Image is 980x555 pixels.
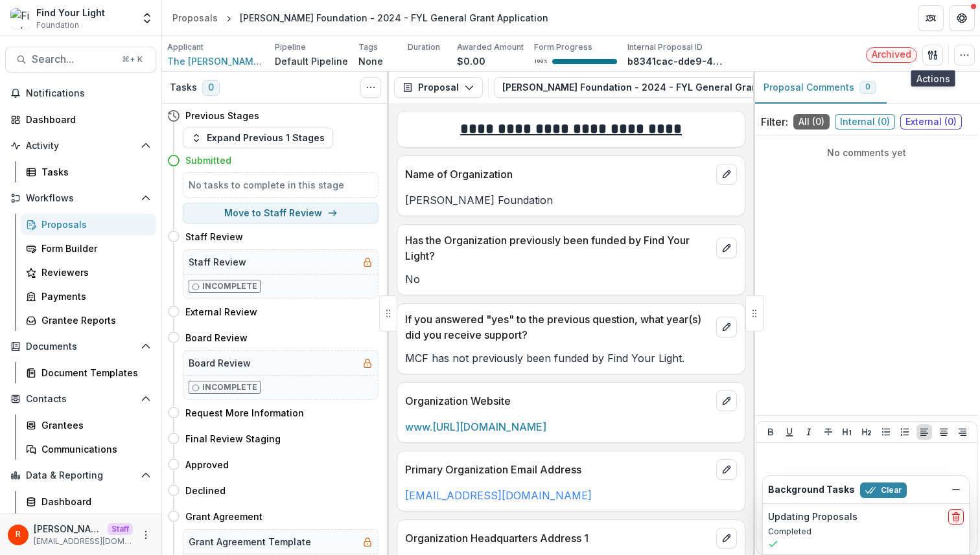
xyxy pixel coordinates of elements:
button: Open Documents [5,336,156,357]
p: MCF has not previously been funded by Find Your Light. [405,350,737,366]
a: Reviewers [21,262,156,283]
div: Dashboard [41,495,146,508]
p: Organization Headquarters Address 1 [405,530,711,546]
span: Documents [26,341,135,352]
div: Proposals [172,11,218,25]
h4: External Review [185,305,257,319]
h5: Staff Review [189,255,246,269]
p: 100 % [534,57,547,66]
button: edit [716,164,737,185]
button: Bold [763,424,778,440]
button: Move to Staff Review [183,203,379,223]
h4: Final Review Staging [185,432,281,446]
button: Underline [782,424,797,440]
button: Expand Previous 1 Stages [183,128,333,148]
p: $0.00 [457,54,485,68]
span: Activity [26,141,135,152]
h2: Updating Proposals [768,512,857,523]
button: edit [716,459,737,480]
button: Open Workflows [5,188,156,209]
p: Incomplete [202,381,257,393]
h3: Tasks [170,82,197,93]
button: Italicize [801,424,817,440]
button: Notifications [5,83,156,104]
a: Tasks [21,161,156,183]
span: Archived [872,49,911,60]
h4: Previous Stages [185,109,259,122]
div: Communications [41,442,146,456]
div: Reviewers [41,266,146,279]
div: Form Builder [41,242,146,255]
div: Proposals [41,218,146,231]
p: Pipeline [275,41,306,53]
h5: No tasks to complete in this stage [189,178,373,192]
h4: Approved [185,458,229,471]
p: Awarded Amount [457,41,524,53]
span: Notifications [26,88,151,99]
button: edit [716,317,737,337]
p: Filter: [761,114,788,130]
img: Find Your Light [10,8,31,28]
span: Workflows [26,193,135,204]
h5: Grant Agreement Template [189,535,311,549]
div: [PERSON_NAME] Foundation - 2024 - FYL General Grant Application [240,11,548,25]
div: Find Your Light [36,6,105,19]
button: Dismiss [948,482,964,497]
span: 0 [865,82,870,91]
button: More [138,527,154,543]
button: Get Help [949,5,975,31]
h4: Grant Agreement [185,510,262,523]
button: edit [716,238,737,258]
span: Foundation [36,19,79,31]
button: Search... [5,47,156,73]
button: Open Data & Reporting [5,465,156,486]
h4: Declined [185,484,226,497]
a: Dashboard [21,491,156,512]
a: Grantee Reports [21,310,156,331]
div: Raj [16,530,21,539]
button: Ordered List [897,424,913,440]
p: [PERSON_NAME] [34,522,102,536]
nav: breadcrumb [167,8,554,27]
h2: Background Tasks [768,484,855,495]
p: [EMAIL_ADDRESS][DOMAIN_NAME] [34,536,133,547]
span: External ( 0 ) [900,114,962,130]
span: Search... [32,53,114,65]
button: Clear [860,482,907,498]
p: Staff [108,523,133,535]
a: Proposals [167,8,223,27]
p: [PERSON_NAME] Foundation [405,192,737,208]
p: None [358,54,383,68]
button: Strike [821,424,836,440]
h4: Board Review [185,331,248,345]
p: Tags [358,41,378,53]
div: Document Templates [41,366,146,379]
a: Dashboard [5,109,156,130]
button: Proposal Comments [753,72,887,104]
a: The [PERSON_NAME] Foundation [167,54,264,68]
p: Incomplete [202,280,257,292]
button: delete [948,509,964,525]
a: www.[URL][DOMAIN_NAME] [405,420,546,433]
button: edit [716,528,737,549]
p: b8341cac-dde9-450a-b949-06ae39b1e676 [627,54,725,68]
span: 0 [202,80,220,96]
span: All ( 0 ) [793,114,830,130]
p: No comments yet [761,146,972,159]
p: Organization Website [405,393,711,409]
a: Grantees [21,414,156,436]
a: Communications [21,438,156,460]
p: Default Pipeline [275,54,348,68]
div: ⌘ + K [119,52,145,67]
button: Toggle View Cancelled Tasks [360,77,381,98]
button: [PERSON_NAME] Foundation - 2024 - FYL General Grant Application [494,77,855,98]
p: Applicant [167,41,204,53]
p: Primary Organization Email Address [405,462,711,477]
button: Heading 1 [839,424,855,440]
button: Proposal [394,77,483,98]
button: Align Right [955,424,970,440]
p: Duration [408,41,440,53]
button: Align Left [916,424,932,440]
a: Payments [21,286,156,307]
